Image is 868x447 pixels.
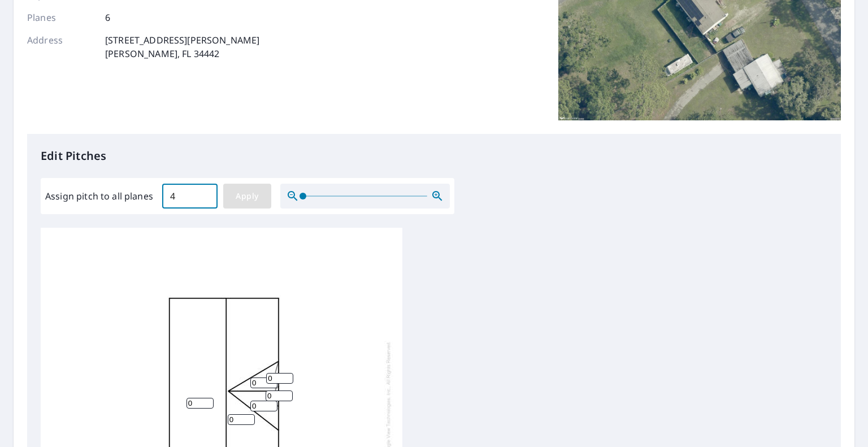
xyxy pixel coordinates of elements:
p: [STREET_ADDRESS][PERSON_NAME] [PERSON_NAME], FL 34442 [105,33,259,60]
span: Apply [232,189,262,203]
p: 6 [105,11,110,24]
p: Planes [27,11,95,24]
label: Assign pitch to all planes [45,189,153,203]
button: Apply [223,184,271,209]
p: Address [27,33,95,60]
p: Edit Pitches [41,147,827,164]
input: 00.0 [162,180,218,212]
